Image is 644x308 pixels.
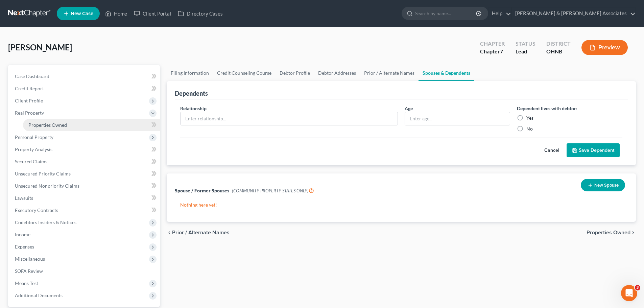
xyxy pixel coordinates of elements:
span: Codebtors Insiders & Notices [15,219,76,225]
div: OHNB [546,48,571,55]
span: 3 [635,285,640,290]
span: New Case [71,11,93,16]
span: Real Property [15,110,44,116]
button: Properties Owned chevron_right [587,230,636,235]
button: Cancel [537,144,567,157]
a: Spouses & Dependents [419,65,474,81]
span: Spouse / Former Spouses [175,188,229,193]
input: Enter age... [405,112,510,125]
a: Directory Cases [174,7,226,20]
a: Executory Contracts [9,204,160,216]
div: Chapter [480,48,505,55]
a: [PERSON_NAME] & [PERSON_NAME] Associates [512,7,636,20]
span: Relationship [180,105,207,111]
a: Home [102,7,130,20]
a: Credit Report [9,82,160,95]
span: (COMMUNITY PROPERTY STATES ONLY) [232,188,314,193]
span: Expenses [15,244,34,250]
span: Properties Owned [587,230,630,235]
input: Enter relationship... [181,112,398,125]
span: 7 [500,48,503,54]
span: Executory Contracts [15,207,58,213]
a: Filing Information [167,65,213,81]
a: Lawsuits [9,192,160,204]
div: Lead [516,48,535,55]
div: Dependents [175,89,208,97]
div: District [546,40,571,48]
p: Nothing here yet! [180,202,622,208]
a: Credit Counseling Course [213,65,276,81]
span: [PERSON_NAME] [8,42,72,52]
span: Miscellaneous [15,256,45,262]
a: Unsecured Priority Claims [9,168,160,180]
label: No [526,125,533,132]
span: Unsecured Nonpriority Claims [15,183,79,189]
span: Secured Claims [15,159,47,164]
span: Additional Documents [15,292,63,298]
span: Client Profile [15,98,43,103]
a: SOFA Review [9,265,160,277]
a: Unsecured Nonpriority Claims [9,180,160,192]
button: chevron_left Prior / Alternate Names [167,230,230,235]
i: chevron_right [630,230,636,235]
button: New Spouse [581,179,625,191]
span: SOFA Review [15,268,43,274]
span: Property Analysis [15,146,52,152]
label: Age [405,105,413,112]
i: chevron_left [167,230,172,235]
span: Properties Owned [28,122,67,128]
span: Case Dashboard [15,73,49,79]
div: Chapter [480,40,505,48]
input: Search by name... [415,7,477,20]
span: Unsecured Priority Claims [15,171,71,176]
a: Properties Owned [23,119,160,131]
a: Prior / Alternate Names [360,65,419,81]
span: Prior / Alternate Names [172,230,230,235]
a: Debtor Addresses [314,65,360,81]
button: Save Dependent [567,143,620,158]
span: Credit Report [15,86,44,91]
a: Case Dashboard [9,70,160,82]
button: Preview [581,40,628,55]
label: Yes [526,115,533,121]
div: Status [516,40,535,48]
a: Debtor Profile [276,65,314,81]
a: Client Portal [130,7,174,20]
a: Help [488,7,511,20]
span: Lawsuits [15,195,33,201]
a: Property Analysis [9,143,160,156]
span: Personal Property [15,134,53,140]
a: Secured Claims [9,156,160,168]
span: Income [15,232,30,237]
span: Means Test [15,280,38,286]
label: Dependent lives with debtor: [517,105,577,112]
iframe: Intercom live chat [621,285,637,301]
